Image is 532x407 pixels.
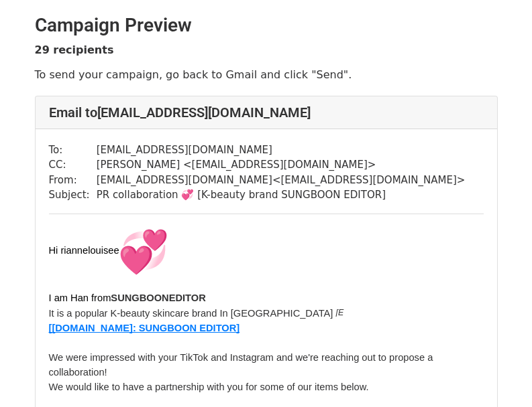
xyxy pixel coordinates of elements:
strong: 29 recipients [35,44,114,56]
a: ​[[DOMAIN_NAME]: SUNGBOON EDITOR] [49,321,240,334]
span: Hi riannelouisee [49,245,168,256]
span: It is a popular K-beauty skincare brand In [GEOGRAPHIC_DATA] ​ [49,308,336,319]
td: [PERSON_NAME] < [EMAIL_ADDRESS][DOMAIN_NAME] > [97,157,466,173]
span: SUNGBOON [111,293,168,303]
span: We were impressed with your TikTok and Instagram and we're reaching out to propose a collaboration! [49,352,436,378]
td: Subject: [49,187,97,203]
p: To send your campaign, go back to Gmail and click "Send". [35,68,498,82]
td: CC: [49,157,97,173]
h4: Email to [EMAIL_ADDRESS][DOMAIN_NAME] [49,104,484,120]
span: ​[[DOMAIN_NAME]: SUNGBOON EDITOR] [49,323,240,333]
td: PR collaboration 💞 [K-beauty brand SUNGBOON EDITOR] [97,187,466,203]
td: To: [49,143,97,158]
img: 💞 [119,228,168,276]
td: From: [49,173,97,188]
span: We would like to have a partnership with you for some of our items below. [49,382,369,392]
td: [EMAIL_ADDRESS][DOMAIN_NAME] < [EMAIL_ADDRESS][DOMAIN_NAME] > [97,173,466,188]
span: I am Han from [49,293,111,303]
h2: Campaign Preview [35,14,498,37]
td: [EMAIL_ADDRESS][DOMAIN_NAME] [97,143,466,158]
span: EDITOR [111,293,205,303]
